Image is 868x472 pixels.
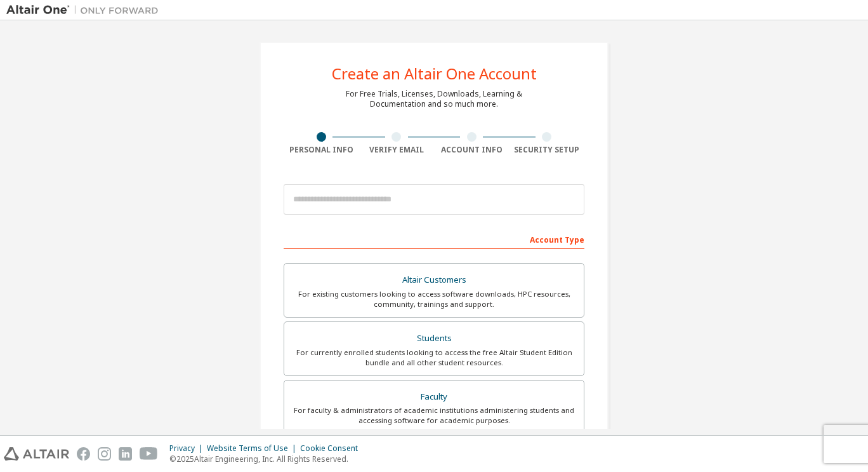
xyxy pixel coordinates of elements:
[169,454,365,464] p: © 2025 Altair Engineering, Inc. All Rights Reserved.
[292,271,576,289] div: Altair Customers
[98,447,111,461] img: instagram.svg
[292,405,576,426] div: For faculty & administrators of academic institutions administering students and accessing softwa...
[292,289,576,309] div: For existing customers looking to access software downloads, HPC resources, community, trainings ...
[300,443,365,454] div: Cookie Consent
[292,330,576,347] div: Students
[284,229,584,249] div: Account Type
[292,388,576,406] div: Faculty
[169,443,207,454] div: Privacy
[510,145,585,155] div: Security Setup
[284,145,359,155] div: Personal Info
[346,89,522,109] div: For Free Trials, Licenses, Downloads, Learning & Documentation and so much more.
[77,447,90,461] img: facebook.svg
[4,447,69,461] img: altair_logo.svg
[332,66,537,81] div: Create an Altair One Account
[6,4,165,17] img: Altair One
[359,145,435,155] div: Verify Email
[434,145,510,155] div: Account Info
[119,447,132,461] img: linkedin.svg
[292,347,576,368] div: For currently enrolled students looking to access the free Altair Student Edition bundle and all ...
[207,443,300,454] div: Website Terms of Use
[140,447,158,461] img: youtube.svg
